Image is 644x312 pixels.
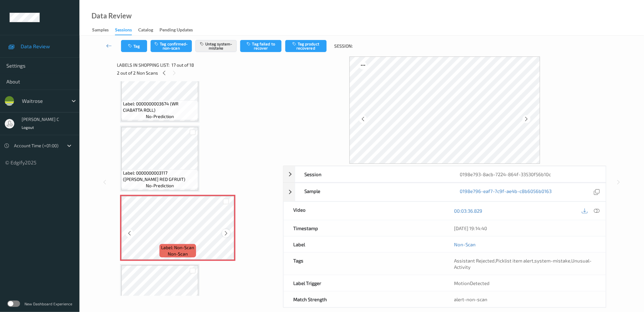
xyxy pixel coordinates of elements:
span: Label: 0000000003674 (WR CIABATTA ROLL) [123,101,197,113]
span: non-scan [168,251,188,257]
span: system-mistake [535,258,571,263]
button: Tag [121,40,147,52]
div: Sample [295,183,451,201]
div: Sample0198e796-eaf7-7c9f-ae4b-c8b6056b0163 [283,183,606,202]
div: MotionDetected [445,275,606,291]
a: 00:03:36.829 [454,208,483,214]
div: Match Strength [284,291,445,307]
div: Label [284,236,445,252]
span: Assistant Rejected [454,258,495,263]
span: Label: Non-Scan [161,244,194,251]
span: no-prediction [146,183,174,189]
div: Tags [284,253,445,275]
div: Session0198e793-8acb-7224-864f-33530f56b10c [283,166,606,183]
div: Samples [92,27,109,35]
a: Samples [92,26,115,35]
a: 0198e796-eaf7-7c9f-ae4b-c8b6056b0163 [460,188,552,196]
div: [DATE] 19:14:40 [454,225,596,231]
span: Label: 0000000003117 ([PERSON_NAME] RED GFRUIT) [123,170,197,183]
span: Unusual-Activity [454,258,592,270]
div: 2 out of 2 Non Scans [117,69,279,77]
button: Tag product recovered [285,40,327,52]
button: Untag system-mistake [195,40,237,52]
div: Session [295,166,451,182]
span: , , , [454,258,592,270]
span: no-prediction [146,113,174,120]
span: Labels in shopping list: [117,62,169,68]
div: Sessions [115,27,132,35]
span: Picklist item alert [496,258,534,263]
div: Pending Updates [159,27,193,35]
div: Timestamp [284,220,445,236]
div: alert-non-scan [454,296,596,302]
a: Pending Updates [159,26,199,35]
span: 17 out of 18 [172,62,194,68]
span: Session: [335,43,353,49]
button: Tag confirmed-non-scan [151,40,192,52]
div: Video [284,202,445,220]
div: 0198e793-8acb-7224-864f-33530f56b10c [451,166,606,182]
div: Data Review [92,13,132,19]
div: Label Trigger [284,275,445,291]
a: Non-Scan [454,241,476,248]
div: Catalog [138,27,153,35]
a: Catalog [138,26,159,35]
button: Tag failed to recover [240,40,281,52]
a: Sessions [115,26,138,35]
